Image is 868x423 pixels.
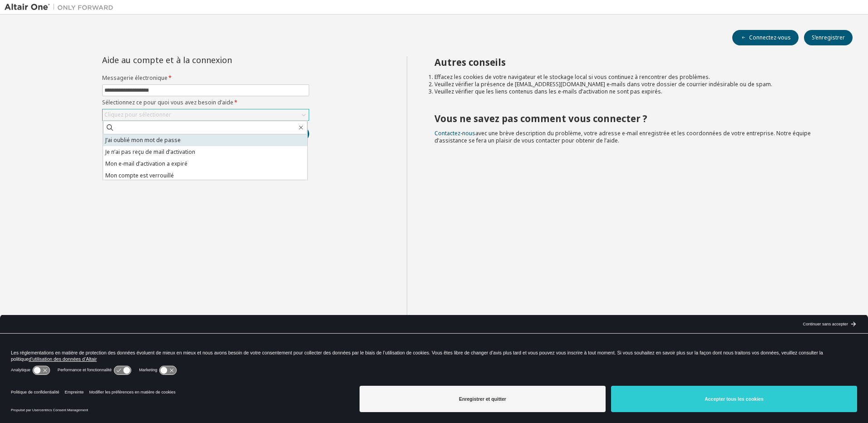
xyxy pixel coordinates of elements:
li: Veuillez vérifier la présence de [EMAIL_ADDRESS][DOMAIN_NAME] e-mails dans votre dossier de courr... [434,81,837,88]
button: S’enregistrer [804,30,853,45]
h2: Autres conseils [434,56,837,68]
div: Cliquez pour sélectionner [103,109,309,120]
span: avec une brève description du problème, votre adresse e-mail enregistrée et les coordonnées de vo... [434,129,811,144]
font: Sélectionnez ce pour quoi vous avez besoin d’aide [102,98,233,106]
li: Effacez les cookies de votre navigateur et le stockage local si vous continuez à rencontrer des p... [434,74,837,81]
font: Connectez-vous [749,34,791,41]
div: Aide au compte et à la connexion [102,56,268,64]
h2: Vous ne savez pas comment vous connecter ? [434,113,837,124]
button: Connectez-vous [732,30,799,45]
a: Contactez-nous [434,129,475,137]
div: Cliquez pour sélectionner [104,111,171,118]
li: J’ai oublié mon mot de passe [103,134,307,146]
img: Altaïr un [5,3,118,12]
font: Messagerie électronique [102,74,168,82]
li: Veuillez vérifier que les liens contenus dans les e-mails d’activation ne sont pas expirés. [434,88,837,95]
